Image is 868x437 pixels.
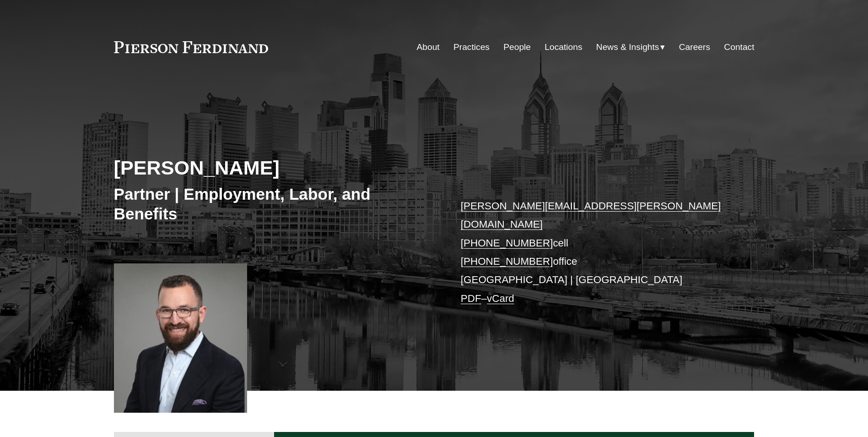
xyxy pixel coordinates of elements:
[114,184,434,224] h3: Partner | Employment, Labor, and Benefits
[596,39,659,55] span: News & Insights
[461,200,721,230] a: [PERSON_NAME][EMAIL_ADDRESS][PERSON_NAME][DOMAIN_NAME]
[503,38,531,56] a: People
[596,38,665,56] a: folder dropdown
[487,293,514,304] a: vCard
[724,38,754,56] a: Contact
[679,38,710,56] a: Careers
[417,38,440,56] a: About
[461,293,481,304] a: PDF
[453,38,490,56] a: Practices
[461,197,728,308] p: cell office [GEOGRAPHIC_DATA] | [GEOGRAPHIC_DATA] –
[461,237,553,249] a: [PHONE_NUMBER]
[114,156,434,180] h2: [PERSON_NAME]
[461,256,553,267] a: [PHONE_NUMBER]
[545,38,582,56] a: Locations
